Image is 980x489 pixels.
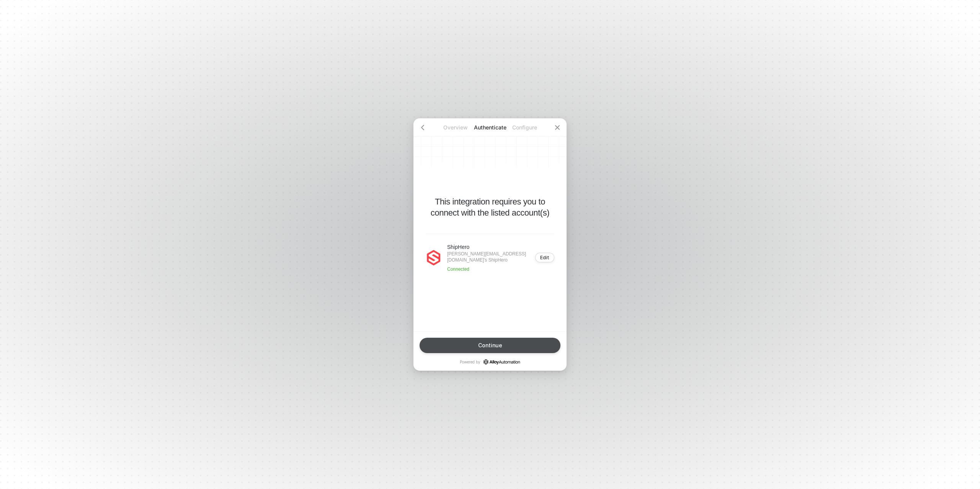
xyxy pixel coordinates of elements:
[426,250,441,265] img: icon
[535,253,554,262] button: Edit
[478,342,502,348] div: Continue
[447,243,531,251] p: ShipHero
[507,124,542,131] p: Configure
[438,124,473,131] p: Overview
[473,124,507,131] p: Authenticate
[447,266,531,272] p: Connected
[420,124,426,131] span: icon-arrow-left
[447,251,531,263] p: [PERSON_NAME][EMAIL_ADDRESS][DOMAIN_NAME]'s ShipHero
[483,359,520,365] a: icon-success
[420,338,560,353] button: Continue
[554,124,560,131] span: icon-close
[540,255,549,260] div: Edit
[426,196,554,218] p: This integration requires you to connect with the listed account(s)
[460,359,520,365] p: Powered by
